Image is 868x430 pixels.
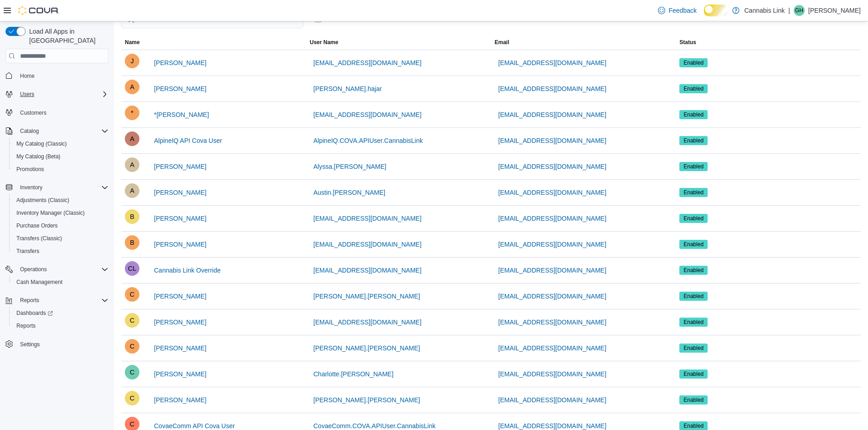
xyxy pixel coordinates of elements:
span: Enabled [683,344,704,352]
span: [EMAIL_ADDRESS][DOMAIN_NAME] [498,136,606,145]
span: Enabled [683,422,704,430]
span: Cash Management [16,278,62,286]
span: Enabled [679,188,708,197]
span: Name [125,39,140,46]
span: Alyssa.[PERSON_NAME] [313,162,386,171]
button: Reports [2,294,112,307]
span: [EMAIL_ADDRESS][DOMAIN_NAME] [313,58,421,67]
button: [EMAIL_ADDRESS][DOMAIN_NAME] [495,183,610,202]
a: Purchase Orders [13,220,62,231]
p: Cannabis Link [744,5,785,16]
a: Inventory Manager (Classic) [13,207,88,218]
span: Promotions [16,166,44,173]
span: [EMAIL_ADDRESS][DOMAIN_NAME] [313,318,421,327]
span: [PERSON_NAME].hajar [313,84,382,93]
span: Inventory [16,182,108,193]
span: Reports [16,295,108,306]
span: [PERSON_NAME] [154,162,206,171]
span: Inventory [20,184,42,191]
nav: Complex example [5,65,108,374]
span: J [130,54,134,68]
span: Charlotte.[PERSON_NAME] [313,369,394,379]
button: [EMAIL_ADDRESS][DOMAIN_NAME] [495,339,610,357]
span: [EMAIL_ADDRESS][DOMAIN_NAME] [498,344,606,353]
button: Users [2,88,112,101]
button: [EMAIL_ADDRESS][DOMAIN_NAME] [495,80,610,98]
button: [PERSON_NAME] [150,209,210,228]
span: [PERSON_NAME] [154,58,206,67]
span: Enabled [683,59,704,67]
span: Users [16,89,108,100]
span: Purchase Orders [13,220,108,231]
button: Home [2,69,112,82]
span: Reports [20,297,39,304]
button: *[PERSON_NAME] [150,106,213,124]
span: My Catalog (Classic) [13,138,108,149]
span: B [130,235,134,250]
button: [PERSON_NAME] [150,391,210,409]
span: Enabled [679,318,708,327]
button: [PERSON_NAME] [150,157,210,176]
span: Enabled [679,58,708,67]
button: [EMAIL_ADDRESS][DOMAIN_NAME] [495,106,610,124]
span: Enabled [679,110,708,119]
div: Casee [125,313,139,328]
button: Adjustments (Classic) [9,194,112,207]
span: [EMAIL_ADDRESS][DOMAIN_NAME] [313,240,421,249]
span: Customers [20,109,46,116]
span: C [130,391,134,405]
span: Status [679,39,696,46]
span: Operations [16,264,108,275]
span: Settings [16,339,108,350]
button: [EMAIL_ADDRESS][DOMAIN_NAME] [310,209,425,228]
span: Settings [20,341,40,348]
button: My Catalog (Classic) [9,137,112,150]
span: [EMAIL_ADDRESS][DOMAIN_NAME] [498,110,606,119]
span: Cannabis Link Override [154,266,221,275]
span: Reports [13,320,108,331]
button: [EMAIL_ADDRESS][DOMAIN_NAME] [310,235,425,253]
a: Promotions [13,164,48,175]
span: B [130,209,134,224]
button: [EMAIL_ADDRESS][DOMAIN_NAME] [495,365,610,383]
span: Dark Mode [704,16,704,17]
div: AlpineIQ [125,132,139,146]
a: Dashboards [13,308,56,319]
span: Catalog [16,126,108,137]
span: Enabled [679,369,708,379]
span: Enabled [683,162,704,171]
span: Catalog [20,127,39,135]
span: Transfers [13,246,108,257]
span: Dashboards [13,308,108,319]
span: Promotions [13,164,108,175]
span: Customers [16,107,108,118]
span: [PERSON_NAME] [154,84,206,93]
div: Blake [125,209,139,224]
div: Charlie [125,339,139,354]
span: Inventory Manager (Classic) [16,209,85,217]
span: A [130,183,134,198]
span: Reports [16,322,36,329]
button: [PERSON_NAME] [150,235,210,253]
span: Enabled [683,85,704,93]
span: Enabled [679,266,708,275]
button: Users [16,89,38,100]
div: Julian [125,54,139,68]
button: [PERSON_NAME].[PERSON_NAME] [310,391,424,409]
span: Enabled [683,318,704,326]
span: [PERSON_NAME] [154,344,206,353]
span: AlpineIQ.COVA.APIUser.CannabisLink [313,136,423,145]
span: My Catalog (Beta) [13,151,108,162]
span: Transfers [16,248,39,255]
span: [EMAIL_ADDRESS][DOMAIN_NAME] [498,84,606,93]
span: Enabled [679,162,708,171]
button: Charlotte.[PERSON_NAME] [310,365,397,383]
span: Load All Apps in [GEOGRAPHIC_DATA] [26,27,108,45]
span: Adjustments (Classic) [13,195,108,206]
span: [PERSON_NAME] [154,292,206,301]
span: Email [495,39,509,46]
button: [EMAIL_ADDRESS][DOMAIN_NAME] [495,261,610,279]
span: [PERSON_NAME].[PERSON_NAME] [313,292,420,301]
div: Chloe [125,391,139,405]
span: [EMAIL_ADDRESS][DOMAIN_NAME] [498,292,606,301]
